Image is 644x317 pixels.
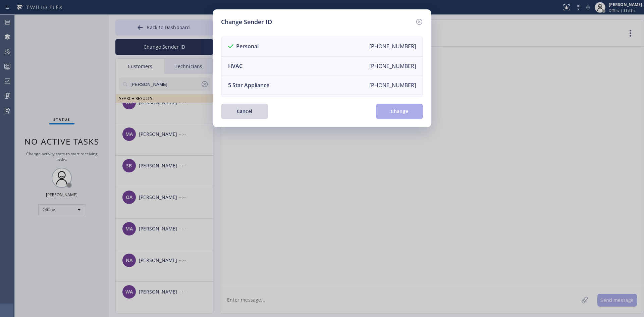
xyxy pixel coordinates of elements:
div: Personal [228,43,259,51]
div: 5 Star Appliance [228,82,269,89]
div: [PHONE_NUMBER] [369,62,416,70]
button: Cancel [221,104,268,119]
h5: Change Sender ID [221,17,272,27]
button: Change [376,104,423,119]
div: [PHONE_NUMBER] [369,43,416,51]
div: HVAC [228,62,243,70]
div: [PHONE_NUMBER] [369,82,416,89]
